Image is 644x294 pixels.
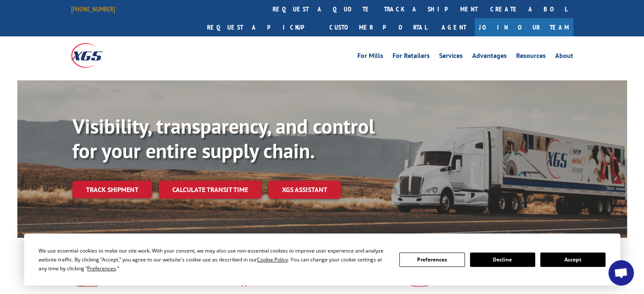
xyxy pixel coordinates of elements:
[71,5,115,13] a: [PHONE_NUMBER]
[24,234,620,286] div: Cookie Consent Prompt
[159,181,262,199] a: Calculate transit time
[540,253,605,267] button: Accept
[392,52,430,62] a: For Retailers
[257,256,288,263] span: Cookie Policy
[357,52,383,62] a: For Mills
[39,246,389,273] div: We use essential cookies to make our site work. With your consent, we may also use non-essential ...
[399,253,464,267] button: Preferences
[516,52,546,62] a: Resources
[472,52,507,62] a: Advantages
[201,18,323,36] a: Request a pickup
[555,52,573,62] a: About
[439,52,463,62] a: Services
[433,18,475,36] a: Agent
[72,113,375,164] b: Visibility, transparency, and control for your entire supply chain.
[323,18,433,36] a: Customer Portal
[72,181,152,198] a: Track shipment
[608,260,634,286] div: Open chat
[268,181,341,199] a: XGS ASSISTANT
[87,265,116,272] span: Preferences
[470,253,535,267] button: Decline
[475,18,573,36] a: Join Our Team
